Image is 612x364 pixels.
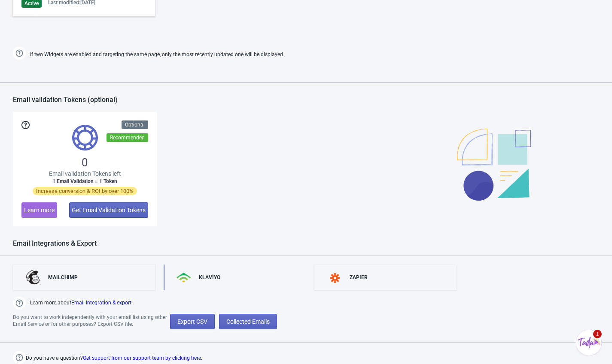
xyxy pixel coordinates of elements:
[177,318,207,325] span: Export CSV
[350,274,368,281] div: ZAPIER
[82,156,88,169] span: 0
[199,274,220,281] div: KLAVIYO
[21,202,57,218] button: Learn more
[576,330,603,355] iframe: chat widget
[71,300,131,306] a: Email Integration & export
[33,187,137,195] span: Increase conversion & ROI by over 100%
[30,299,133,310] span: Learn more about .
[52,178,117,185] span: 1 Email Validation = 1 Token
[327,273,343,283] img: zapier.svg
[107,133,148,142] div: Recommended
[13,351,26,364] img: help.png
[219,314,277,329] button: Collected Emails
[24,207,55,214] span: Learn more
[48,274,78,281] div: MAILCHIMP
[69,202,148,218] button: Get Email Validation Tokens
[226,318,270,325] span: Collected Emails
[457,129,531,201] img: illustration.svg
[13,47,26,60] img: help.png
[122,120,148,129] div: Optional
[26,353,202,363] span: Do you have a question?
[83,355,202,361] a: Get support from our support team by clicking here.
[13,314,170,329] div: Do you want to work independently with your email list using other Email Service or for other pur...
[26,270,41,285] img: mailchimp.png
[177,273,192,283] img: klaviyo.png
[72,207,146,214] span: Get Email Validation Tokens
[49,169,121,178] span: Email validation Tokens left
[13,297,26,310] img: help.png
[72,125,98,150] img: tokens.svg
[170,314,215,329] button: Export CSV
[30,48,284,62] span: If two Widgets are enabled and targeting the same page, only the most recently updated one will b...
